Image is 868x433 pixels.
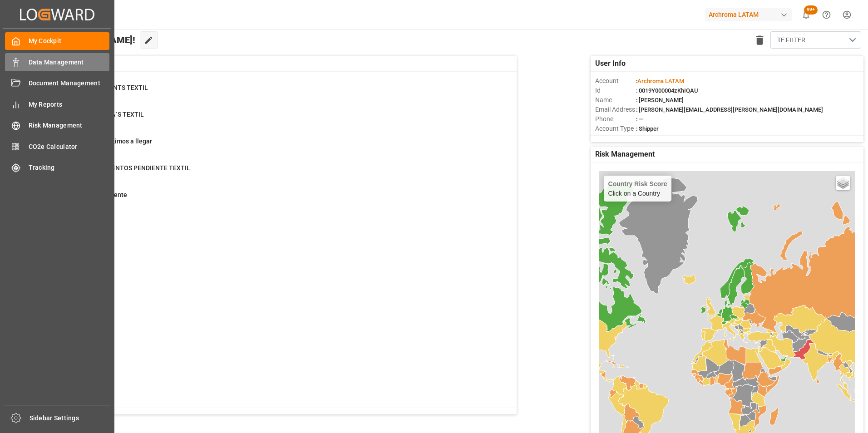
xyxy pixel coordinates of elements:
[636,116,643,123] span: : —
[47,190,505,209] a: 480Textil PO PendientePurchase Orders
[595,149,655,160] span: Risk Management
[29,100,110,109] span: My Reports
[29,58,110,67] span: Data Management
[5,95,109,113] a: My Reports
[47,110,505,129] a: 53CAMBIO DE ETA´S TEXTILContainer Schema
[47,137,505,156] a: 89En transito proximos a llegarContainer Schema
[5,74,109,92] a: Document Management
[29,142,110,152] span: CO2e Calculator
[595,114,636,124] span: Phone
[47,83,505,102] a: 86TRANSSHIPMENTS TEXTILContainer Schema
[595,124,636,133] span: Account Type
[38,31,135,49] span: Hello [PERSON_NAME]!
[5,159,109,177] a: Tracking
[770,31,861,49] button: open menu
[777,35,805,45] span: TE FILTER
[5,53,109,71] a: Data Management
[705,6,796,23] button: Archroma LATAM
[804,5,818,15] span: 99+
[637,78,684,84] span: Archroma LATAM
[636,125,659,132] span: : Shipper
[595,76,636,86] span: Account
[636,87,698,94] span: : 0019Y000004zKhIQAU
[636,97,684,103] span: : [PERSON_NAME]
[47,163,505,182] a: 11ENVIO DOCUMENTOS PENDIENTE TEXTILPurchase Orders
[30,413,111,423] span: Sidebar Settings
[608,180,667,187] h4: Country Risk Score
[29,36,110,46] span: My Cockpit
[29,79,110,88] span: Document Management
[636,78,684,84] span: :
[5,138,109,155] a: CO2e Calculator
[595,86,636,95] span: Id
[816,5,837,25] button: Help Center
[636,106,823,113] span: : [PERSON_NAME][EMAIL_ADDRESS][PERSON_NAME][DOMAIN_NAME]
[595,95,636,105] span: Name
[5,117,109,134] a: Risk Management
[595,105,636,114] span: Email Address
[608,180,667,197] div: Click on a Country
[69,164,190,172] span: ENVIO DOCUMENTOS PENDIENTE TEXTIL
[796,5,816,25] button: show 100 new notifications
[595,58,626,69] span: User Info
[5,32,109,50] a: My Cockpit
[836,176,850,190] a: Layers
[29,163,110,172] span: Tracking
[705,8,792,21] div: Archroma LATAM
[29,121,110,130] span: Risk Management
